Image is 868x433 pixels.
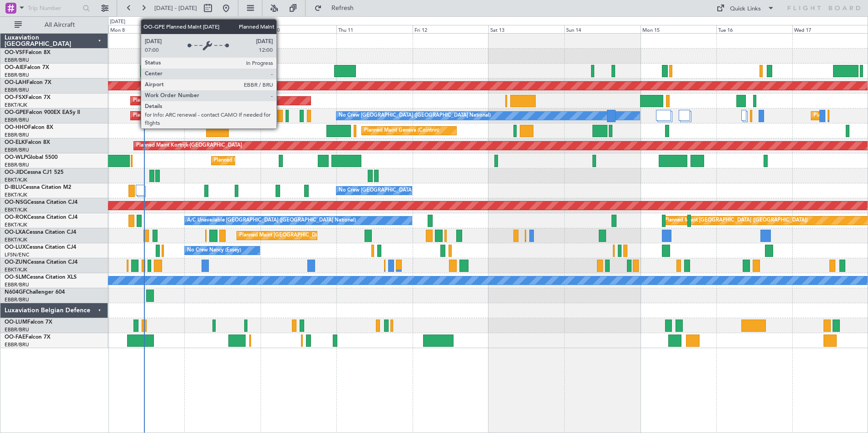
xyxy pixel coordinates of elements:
[5,125,53,130] a: OO-HHOFalcon 8X
[5,266,27,273] a: EBKT/KJK
[5,170,64,175] a: OO-JIDCessna CJ1 525
[5,341,29,348] a: EBBR/BRU
[5,65,24,70] span: OO-AIE
[730,5,761,14] div: Quick Links
[364,124,439,138] div: Planned Maint Geneva (Cointrin)
[5,335,25,340] span: OO-FAE
[5,230,26,235] span: OO-LXA
[187,214,356,227] div: A/C Unavailable [GEOGRAPHIC_DATA] ([GEOGRAPHIC_DATA] National)
[5,320,27,325] span: OO-LUM
[5,320,52,325] a: OO-LUMFalcon 7X
[5,192,27,198] a: EBKT/KJK
[310,1,365,15] button: Refresh
[110,18,125,26] div: [DATE]
[5,207,27,213] a: EBKT/KJK
[5,50,50,55] a: OO-VSFFalcon 8X
[5,102,27,108] a: EBKT/KJK
[10,18,99,32] button: All Aircraft
[24,22,96,28] span: All Aircraft
[336,25,412,33] div: Thu 11
[5,215,78,220] a: OO-ROKCessna Citation CJ4
[108,25,184,33] div: Mon 8
[28,1,80,15] input: Trip Number
[792,25,868,33] div: Wed 17
[5,177,27,183] a: EBKT/KJK
[5,140,25,145] span: OO-ELK
[239,229,404,242] div: Planned Maint [GEOGRAPHIC_DATA] ([GEOGRAPHIC_DATA] National)
[5,260,78,265] a: OO-ZUNCessna Citation CJ4
[214,154,261,167] div: Planned Maint Liege
[5,281,29,288] a: EBBR/BRU
[5,221,27,228] a: EBKT/KJK
[339,184,491,197] div: No Crew [GEOGRAPHIC_DATA] ([GEOGRAPHIC_DATA] National)
[641,25,716,33] div: Mon 15
[5,326,29,333] a: EBBR/BRU
[133,109,297,123] div: Planned Maint [GEOGRAPHIC_DATA] ([GEOGRAPHIC_DATA] National)
[5,236,27,243] a: EBKT/KJK
[187,244,241,257] div: No Crew Nancy (Essey)
[5,200,27,205] span: OO-NSG
[5,65,49,70] a: OO-AIEFalcon 7X
[5,230,76,235] a: OO-LXACessna Citation CJ4
[665,214,808,227] div: Planned Maint [GEOGRAPHIC_DATA] ([GEOGRAPHIC_DATA])
[712,1,779,15] button: Quick Links
[5,251,30,258] a: LFSN/ENC
[184,25,260,33] div: Tue 9
[5,110,80,115] a: OO-GPEFalcon 900EX EASy II
[5,155,27,160] span: OO-WLP
[324,5,362,11] span: Refresh
[5,80,26,85] span: OO-LAH
[5,275,26,280] span: OO-SLM
[5,95,25,100] span: OO-FSX
[5,57,29,64] a: EBBR/BRU
[413,25,488,33] div: Fri 12
[133,94,239,108] div: Planned Maint Kortrijk-[GEOGRAPHIC_DATA]
[564,25,640,33] div: Sun 14
[5,185,71,190] a: D-IBLUCessna Citation M2
[136,139,242,153] div: Planned Maint Kortrijk-[GEOGRAPHIC_DATA]
[339,109,491,123] div: No Crew [GEOGRAPHIC_DATA] ([GEOGRAPHIC_DATA] National)
[5,50,25,55] span: OO-VSF
[5,132,29,138] a: EBBR/BRU
[154,4,197,12] span: [DATE] - [DATE]
[5,170,24,175] span: OO-JID
[716,25,792,33] div: Tue 16
[5,296,29,303] a: EBBR/BRU
[5,125,28,130] span: OO-HHO
[5,117,29,123] a: EBBR/BRU
[5,260,27,265] span: OO-ZUN
[5,290,26,295] span: N604GF
[5,335,50,340] a: OO-FAEFalcon 7X
[261,25,336,33] div: Wed 10
[5,72,29,79] a: EBBR/BRU
[488,25,564,33] div: Sat 13
[5,95,50,100] a: OO-FSXFalcon 7X
[5,245,76,250] a: OO-LUXCessna Citation CJ4
[5,275,77,280] a: OO-SLMCessna Citation XLS
[5,215,27,220] span: OO-ROK
[5,155,58,160] a: OO-WLPGlobal 5500
[5,87,29,93] a: EBBR/BRU
[5,80,51,85] a: OO-LAHFalcon 7X
[5,245,26,250] span: OO-LUX
[5,110,26,115] span: OO-GPE
[5,147,29,153] a: EBBR/BRU
[5,200,78,205] a: OO-NSGCessna Citation CJ4
[5,290,65,295] a: N604GFChallenger 604
[5,162,29,168] a: EBBR/BRU
[5,140,50,145] a: OO-ELKFalcon 8X
[5,185,22,190] span: D-IBLU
